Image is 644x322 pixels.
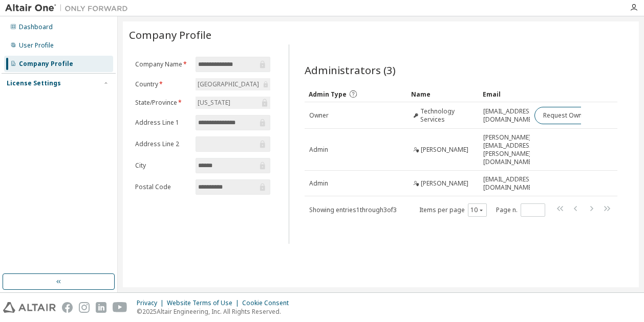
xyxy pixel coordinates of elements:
div: Privacy [137,299,167,307]
span: Owner [309,111,329,120]
div: User Profile [19,41,54,50]
div: Cookie Consent [242,299,295,307]
div: Email [483,86,526,102]
div: Website Terms of Use [167,299,242,307]
span: [PERSON_NAME][EMAIL_ADDRESS][PERSON_NAME][DOMAIN_NAME] [483,133,535,166]
span: [EMAIL_ADDRESS][DOMAIN_NAME] [483,175,535,192]
img: youtube.svg [113,302,127,313]
div: [US_STATE] [196,97,270,109]
span: Company Profile [129,28,211,42]
span: Showing entries 1 through 3 of 3 [309,205,397,214]
span: Technology Services [420,107,474,124]
div: License Settings [7,79,61,87]
label: Postal Code [135,183,189,191]
label: Company Name [135,60,189,68]
label: Address Line 2 [135,140,189,148]
button: 10 [470,206,484,214]
div: Company Profile [19,60,73,68]
img: instagram.svg [79,302,90,313]
label: State/Province [135,99,189,107]
button: Request Owner Change [534,107,621,124]
span: [EMAIL_ADDRESS][DOMAIN_NAME] [483,107,535,124]
span: Admin [309,146,328,154]
div: Dashboard [19,23,53,31]
span: [PERSON_NAME] [421,146,468,154]
span: Page n. [496,203,545,217]
img: linkedin.svg [96,302,106,313]
label: Country [135,80,189,88]
span: Admin [309,179,328,188]
img: facebook.svg [62,302,73,313]
span: Admin Type [309,90,347,99]
div: Name [411,86,475,102]
span: Administrators (3) [305,63,396,77]
label: Address Line 1 [135,119,189,127]
div: [GEOGRAPHIC_DATA] [196,78,270,90]
div: [US_STATE] [196,97,232,108]
label: City [135,162,189,170]
div: [GEOGRAPHIC_DATA] [196,79,261,90]
span: [PERSON_NAME] [421,179,468,188]
p: © 2025 Altair Engineering, Inc. All Rights Reserved. [137,307,295,316]
img: altair_logo.svg [3,302,56,313]
img: Altair One [5,3,133,13]
span: Items per page [419,203,487,217]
